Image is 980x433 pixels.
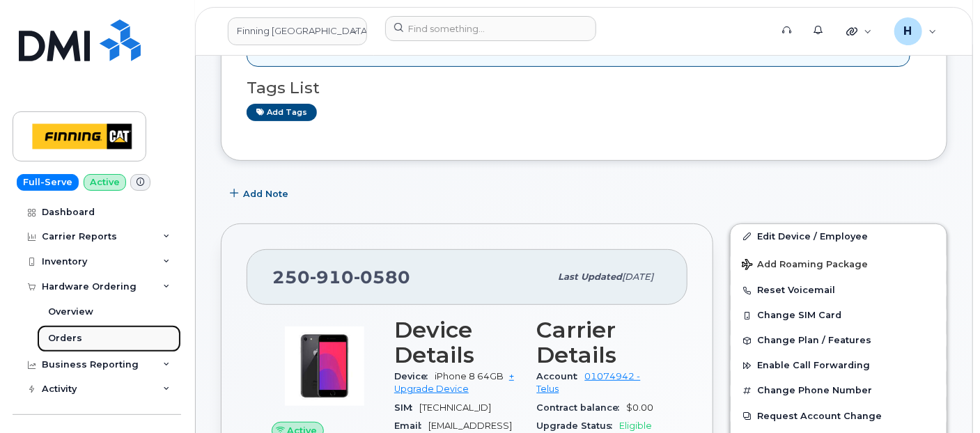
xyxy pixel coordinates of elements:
span: Device [394,371,435,381]
a: Edit Device / Employee [731,224,947,249]
button: Add Roaming Package [731,249,947,278]
a: Finning Canada [228,17,367,45]
span: 250 [272,267,410,288]
a: 01074942 - Telus [537,371,641,394]
div: hakaur@dminc.com [885,17,947,45]
h3: Device Details [394,317,520,368]
span: 910 [310,267,354,288]
span: Change Plan / Features [757,336,871,346]
button: Add Note [221,182,300,207]
span: [TECHNICAL_ID] [419,402,491,413]
button: Change SIM Card [731,303,947,328]
span: Contract balance [537,402,627,413]
span: iPhone 8 64GB [435,371,504,381]
span: H [904,23,912,40]
span: SIM [394,402,419,413]
span: Enable Call Forwarding [757,361,870,371]
a: Add tags [247,104,317,121]
span: Add Roaming Package [742,259,868,272]
h3: Tags List [247,79,921,97]
h3: Carrier Details [537,317,663,368]
span: 0580 [354,267,410,288]
span: Email [394,420,428,431]
button: Change Plan / Features [731,328,947,353]
span: Add Note [243,187,288,200]
button: Reset Voicemail [731,278,947,303]
input: Find something... [385,16,596,41]
img: image20231002-4137094-xhln1q.jpeg [283,324,366,408]
div: Quicklinks [837,17,882,45]
button: Enable Call Forwarding [731,353,947,378]
button: Request Account Change [731,404,947,429]
span: Account [537,371,585,381]
span: [DATE] [622,271,653,282]
span: Last updated [558,271,622,282]
button: Change Phone Number [731,378,947,403]
span: Eligible [620,420,653,431]
span: $0.00 [627,402,654,413]
span: Upgrade Status [537,420,620,431]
